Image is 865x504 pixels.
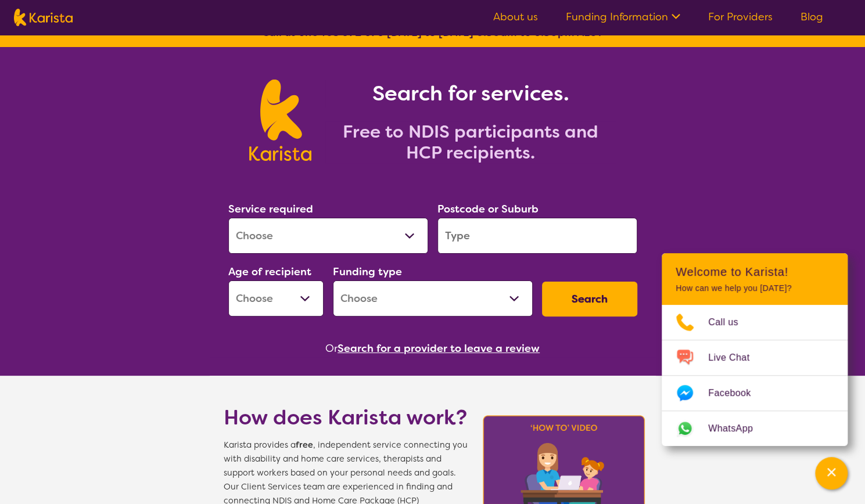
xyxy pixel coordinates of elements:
img: Karista logo [249,80,311,161]
a: Funding Information [566,10,680,24]
a: Blog [801,10,823,24]
a: About us [493,10,538,24]
span: Live Chat [708,349,763,366]
span: Or [325,340,338,357]
label: Funding type [333,265,402,279]
h1: Search for services. [325,80,616,107]
img: Karista logo [14,9,73,26]
label: Postcode or Suburb [437,202,539,216]
a: Web link opens in a new tab. [662,411,848,446]
ul: Choose channel [662,305,848,446]
h2: Welcome to Karista! [676,265,834,279]
b: free [296,440,313,451]
span: Facebook [708,384,764,402]
h1: How does Karista work? [224,404,468,431]
label: Service required [228,202,313,216]
button: Channel Menu [815,457,848,489]
span: Call us [708,314,752,331]
label: Age of recipient [228,265,311,279]
button: Search for a provider to leave a review [338,340,540,357]
button: Search [542,282,637,316]
p: How can we help you [DATE]? [676,283,834,293]
div: Channel Menu [662,253,848,446]
span: WhatsApp [708,420,767,437]
a: For Providers [708,10,773,24]
input: Type [437,218,637,254]
h2: Free to NDIS participants and HCP recipients. [325,121,616,163]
